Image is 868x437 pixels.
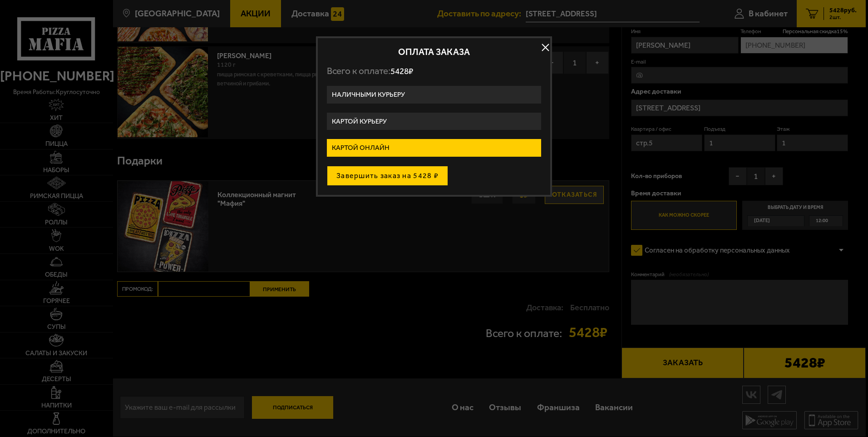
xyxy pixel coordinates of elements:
[327,65,541,77] p: Всего к оплате:
[327,86,541,104] label: Наличными курьеру
[327,139,541,157] label: Картой онлайн
[327,166,448,186] button: Завершить заказ на 5428 ₽
[327,47,541,56] h2: Оплата заказа
[390,66,413,76] span: 5428 ₽
[327,113,541,130] label: Картой курьеру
